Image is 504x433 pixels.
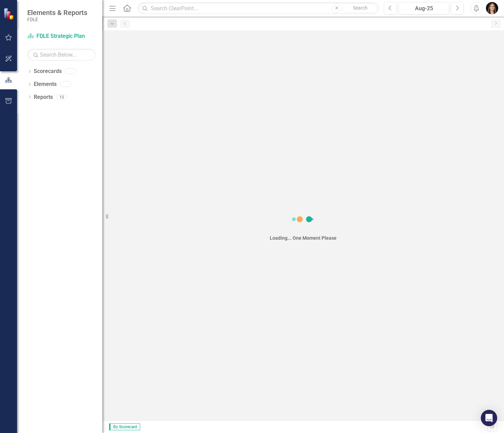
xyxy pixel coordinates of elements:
[270,235,337,241] div: Loading... One Moment Please
[401,4,447,13] div: Aug-25
[399,2,449,14] button: Aug-25
[27,9,87,17] span: Elements & Reports
[109,423,140,430] span: By Scorecard
[343,3,377,13] button: Search
[27,32,95,40] a: FDLE Strategic Plan
[481,410,497,426] div: Open Intercom Messenger
[34,93,53,101] a: Reports
[34,80,57,88] a: Elements
[486,2,498,14] img: Heather Faulkner
[34,68,62,75] a: Scorecards
[3,8,15,20] img: ClearPoint Strategy
[27,49,95,61] input: Search Below...
[27,17,87,22] small: FDLE
[56,94,67,100] div: 10
[138,2,379,14] input: Search ClearPoint...
[353,5,368,11] span: Search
